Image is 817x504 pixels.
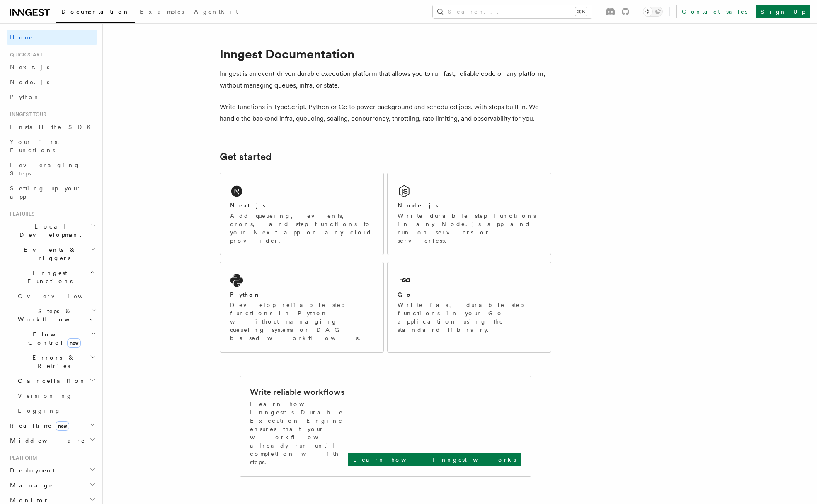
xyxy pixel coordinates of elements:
[18,407,61,414] span: Logging
[575,7,587,16] kbd: ⌘K
[7,119,97,134] a: Install the SDK
[7,60,97,75] a: Next.js
[7,90,97,105] a: Python
[7,433,97,448] button: Middleware
[7,265,97,289] button: Inngest Functions
[387,173,551,255] a: Node.jsWrite durable step functions in any Node.js app and run on servers or serverless.
[18,392,73,399] span: Versioning
[10,79,49,85] span: Node.js
[7,181,97,204] a: Setting up your app
[135,2,189,22] a: Examples
[230,201,266,209] h2: Next.js
[15,388,97,403] a: Versioning
[7,421,69,430] span: Realtime
[7,242,97,265] button: Events & Triggers
[15,330,91,347] span: Flow Control
[220,101,551,124] p: Write functions in TypeScript, Python or Go to power background and scheduled jobs, with steps bu...
[756,5,810,18] a: Sign Up
[7,51,43,58] span: Quick start
[7,289,97,418] div: Inngest Functions
[15,350,97,373] button: Errors & Retries
[15,289,97,304] a: Overview
[7,30,97,45] a: Home
[15,304,97,327] button: Steps & Workflows
[220,151,272,163] a: Get started
[220,46,551,61] h1: Inngest Documentation
[398,290,412,299] h2: Go
[7,134,97,158] a: Your first Functions
[230,212,373,245] p: Add queueing, events, crons, and step functions to your Next app on any cloud provider.
[7,481,53,489] span: Manage
[387,262,551,353] a: GoWrite fast, durable step functions in your Go application using the standard library.
[10,64,49,71] span: Next.js
[7,436,85,445] span: Middleware
[220,68,551,91] p: Inngest is an event-driven durable execution platform that allows you to run fast, reliable code ...
[140,8,184,15] span: Examples
[10,185,81,200] span: Setting up your app
[61,8,130,15] span: Documentation
[353,455,516,464] p: Learn how Inngest works
[10,139,59,153] span: Your first Functions
[7,418,97,433] button: Realtimenew
[250,386,344,398] h2: Write reliable workflows
[348,453,521,466] a: Learn how Inngest works
[10,94,40,100] span: Python
[15,353,90,370] span: Errors & Retries
[10,33,33,41] span: Home
[7,466,55,475] span: Deployment
[220,262,384,353] a: PythonDevelop reliable step functions in Python without managing queueing systems or DAG based wo...
[7,219,97,242] button: Local Development
[15,327,97,350] button: Flow Controlnew
[18,293,103,299] span: Overview
[15,373,97,388] button: Cancellation
[230,301,373,342] p: Develop reliable step functions in Python without managing queueing systems or DAG based workflows.
[7,478,97,493] button: Manage
[67,338,81,348] span: new
[676,5,752,18] a: Contact sales
[398,212,541,245] p: Write durable step functions in any Node.js app and run on servers or serverless.
[15,403,97,418] a: Logging
[189,2,243,22] a: AgentKit
[7,455,37,461] span: Platform
[643,7,663,17] button: Toggle dark mode
[220,173,384,255] a: Next.jsAdd queueing, events, crons, and step functions to your Next app on any cloud provider.
[7,246,90,262] span: Events & Triggers
[230,290,261,299] h2: Python
[56,421,69,431] span: new
[10,124,96,130] span: Install the SDK
[398,301,541,334] p: Write fast, durable step functions in your Go application using the standard library.
[7,75,97,90] a: Node.js
[7,222,90,239] span: Local Development
[398,201,439,209] h2: Node.js
[15,377,86,385] span: Cancellation
[433,5,592,18] button: Search...⌘K
[10,162,80,177] span: Leveraging Steps
[7,211,34,217] span: Features
[250,400,348,466] p: Learn how Inngest's Durable Execution Engine ensures that your workflow already run until complet...
[7,463,97,478] button: Deployment
[15,307,92,324] span: Steps & Workflows
[7,158,97,181] a: Leveraging Steps
[56,2,135,23] a: Documentation
[194,8,238,15] span: AgentKit
[7,111,46,118] span: Inngest tour
[7,269,90,285] span: Inngest Functions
